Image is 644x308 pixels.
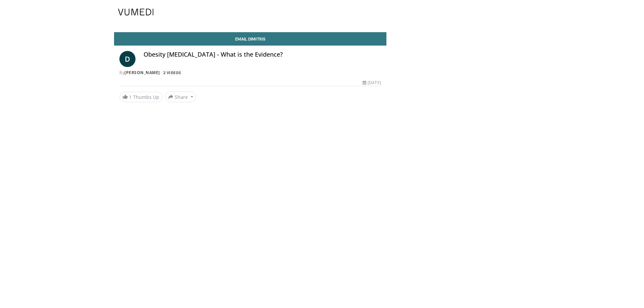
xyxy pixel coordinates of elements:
div: [DATE] [363,80,381,86]
button: Share [165,91,196,102]
h4: Obesity [MEDICAL_DATA] - What is the Evidence? [144,51,381,58]
a: 2 Videos [161,70,183,75]
a: [PERSON_NAME] [124,70,160,75]
a: Email Dimitris [114,32,386,46]
a: 1 Thumbs Up [119,92,162,102]
a: D [119,51,136,67]
span: 1 [129,94,132,100]
img: VuMedi Logo [118,9,154,15]
div: By [119,70,381,76]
